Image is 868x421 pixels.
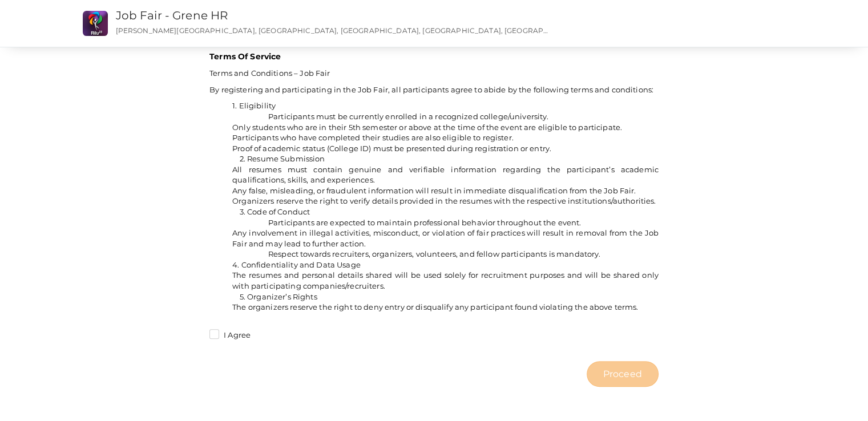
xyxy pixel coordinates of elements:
li: 1. Eligibility [232,100,659,111]
span: By registering and participating in the Job Fair, all participants agree to abide by the followin... [209,85,653,94]
li: Organizers reserve the right to verify details provided in the resumes with the respective instit... [232,196,659,207]
p: Terms and Conditions – Job Fair [209,68,659,79]
li: Participants who have completed their studies are also eligible to register. [232,132,659,143]
li: Proof of academic status (College ID) must be presented during registration or entry. [232,143,659,154]
label: I Agree [209,330,251,341]
li: 4. Confidentiality and Data Usage [232,260,659,270]
span: Proceed [603,367,642,380]
span: 5. Organizer’s Rights [240,292,317,301]
img: CS2O7UHK_small.png [83,11,108,36]
li: The organizers reserve the right to deny entry or disqualify any participant found violating the ... [232,302,659,313]
span: 3. Code of Conduct [240,207,310,216]
span: Participants are expected to maintain professional behavior throughout the event. [268,218,581,227]
li: Any involvement in illegal activities, misconduct, or violation of fair practices will result in ... [232,228,659,249]
a: Job Fair - Grene HR [116,9,228,22]
li: The resumes and personal details shared will be used solely for recruitment purposes and will be ... [232,270,659,291]
p: [PERSON_NAME][GEOGRAPHIC_DATA], [GEOGRAPHIC_DATA], [GEOGRAPHIC_DATA], [GEOGRAPHIC_DATA], [GEOGRAP... [116,26,550,35]
li: Only students who are in their 5th semester or above at the time of the event are eligible to par... [232,122,659,133]
li: All resumes must contain genuine and verifiable information regarding the participant’s academic ... [232,164,659,185]
button: Proceed [587,361,659,387]
p: Terms Of Service [209,51,659,62]
span: Participants must be currently enrolled in a recognized college/university. [268,112,549,121]
li: Any false, misleading, or fraudulent information will result in immediate disqualification from t... [232,185,659,196]
span: 2. Resume Submission [240,154,325,163]
span: Respect towards recruiters, organizers, volunteers, and fellow participants is mandatory. [268,249,600,258]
